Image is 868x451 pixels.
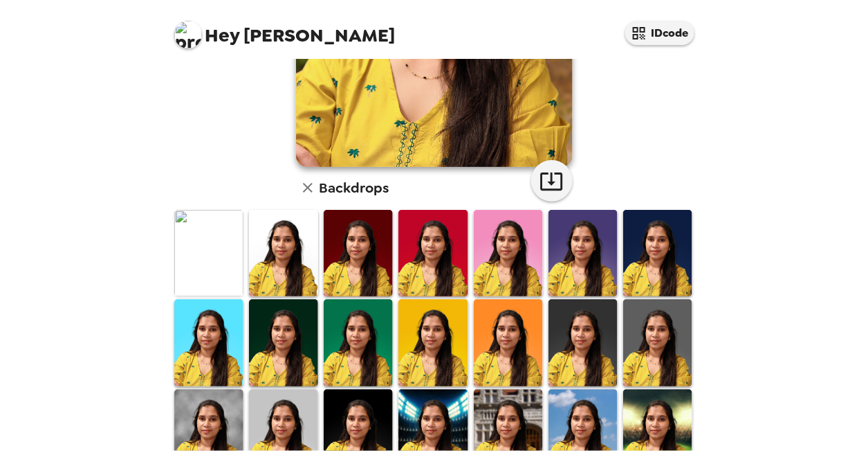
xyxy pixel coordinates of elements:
button: IDcode [625,21,694,45]
span: [PERSON_NAME] [174,14,396,45]
img: Original [174,210,243,297]
h6: Backdrops [320,177,389,199]
img: profile pic [174,21,202,48]
span: Hey [205,23,240,48]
